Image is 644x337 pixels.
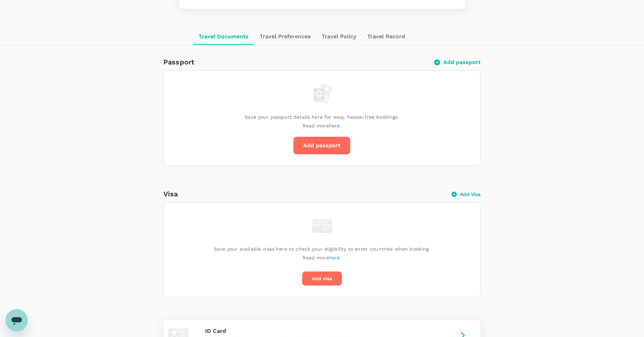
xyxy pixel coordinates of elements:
[254,28,316,45] button: Travel Preferences
[205,327,439,335] p: ID Card
[303,122,341,129] p: Read more .
[362,28,411,45] button: Travel Record
[452,191,481,198] button: Add Visa
[163,56,194,68] h6: Passport
[163,188,452,199] h6: Visa
[310,82,334,106] img: empty passport
[329,255,341,260] a: here.
[193,28,254,45] button: Travel Documents
[214,245,430,252] p: Save your available visas here to check your eligibility to enter countries when booking.
[316,28,362,45] button: Travel Policy
[310,214,334,238] img: visa
[6,309,28,331] iframe: Button to launch messaging window
[303,254,341,261] p: Read more
[435,59,481,66] button: Add passport
[245,113,399,120] p: Save your passport details here for easy, hassle-free bookings.
[460,191,481,198] p: Add Visa
[293,136,351,155] button: Add passport
[329,123,340,128] a: here
[302,271,342,286] button: Add visa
